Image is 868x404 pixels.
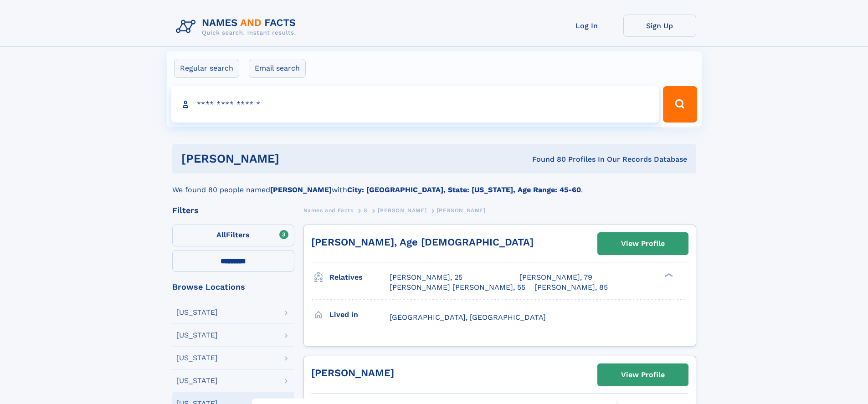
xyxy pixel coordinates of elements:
[534,282,608,292] a: [PERSON_NAME], 85
[390,282,525,292] a: [PERSON_NAME] [PERSON_NAME], 55
[172,206,294,215] div: Filters
[311,367,394,378] a: [PERSON_NAME]
[663,86,697,123] button: Search Button
[621,233,665,254] div: View Profile
[172,15,303,39] img: Logo Names and Facts
[176,354,218,362] div: [US_STATE]
[181,153,406,164] h1: [PERSON_NAME]
[172,174,696,195] div: We found 80 people named with .
[390,313,546,322] span: [GEOGRAPHIC_DATA], [GEOGRAPHIC_DATA]
[623,15,696,37] a: Sign Up
[378,205,426,216] a: [PERSON_NAME]
[176,377,218,384] div: [US_STATE]
[598,364,688,386] a: View Profile
[364,205,368,216] a: S
[329,307,390,322] h3: Lived in
[347,185,581,194] b: City: [GEOGRAPHIC_DATA], State: [US_STATE], Age Range: 45-60
[171,86,659,123] input: search input
[174,59,239,78] label: Regular search
[329,270,390,285] h3: Relatives
[390,272,462,282] a: [PERSON_NAME], 25
[303,205,354,216] a: Names and Facts
[663,272,673,278] div: ❯
[437,207,486,214] span: [PERSON_NAME]
[519,272,592,282] a: [PERSON_NAME], 79
[249,59,306,78] label: Email search
[311,236,534,248] a: [PERSON_NAME], Age [DEMOGRAPHIC_DATA]
[172,283,294,291] div: Browse Locations
[621,364,665,385] div: View Profile
[378,207,426,214] span: [PERSON_NAME]
[176,309,218,316] div: [US_STATE]
[216,230,226,239] span: All
[364,207,368,214] span: S
[172,225,294,246] label: Filters
[598,233,688,255] a: View Profile
[270,185,332,194] b: [PERSON_NAME]
[406,154,687,164] div: Found 80 Profiles In Our Records Database
[550,15,623,37] a: Log In
[176,332,218,339] div: [US_STATE]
